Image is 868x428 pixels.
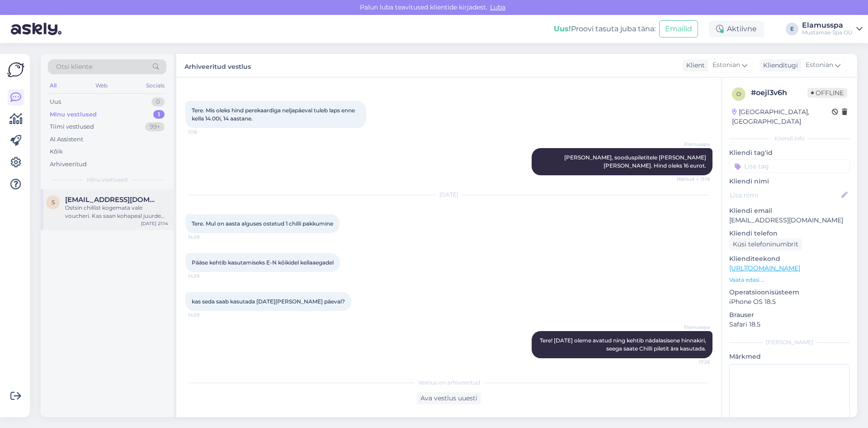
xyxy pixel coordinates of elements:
[729,238,802,250] div: Küsi telefoninumbrit
[417,392,481,404] div: Ava vestlus uuesti
[729,288,850,297] p: Operatsioonisüsteem
[7,61,24,78] img: Askly Logo
[759,61,798,70] div: Klienditugi
[65,196,159,204] span: sirje@saula.eu
[807,88,847,98] span: Offline
[676,141,710,148] span: Elamusspa
[676,176,710,183] span: Nähtud ✓ 11:19
[185,191,712,199] div: [DATE]
[729,254,850,264] p: Klienditeekond
[48,80,58,91] div: All
[192,259,334,266] span: Pääse kehtib kasutamiseks E-N kõikidel kellaaegadel
[50,122,94,131] div: Tiimi vestlused
[141,220,168,227] div: [DATE] 21:14
[730,190,840,200] input: Lisa nimi
[184,59,251,72] label: Arhiveeritud vestlus
[751,87,807,98] div: # oejl3v6h
[676,324,710,331] span: Elamusspa
[151,97,165,106] div: 0
[188,234,222,240] span: 14:29
[786,23,798,35] div: E
[192,220,333,227] span: Tere. Mul on aasta alguses ostetud 1 chilli pakkumine
[192,107,356,122] span: Tere. Mis oleks hind perekaardiga neljapäeval tuleb laps enne kella 14.00i, 14 aastane.
[87,176,127,184] span: Minu vestlused
[56,62,92,72] span: Otsi kliente
[188,129,222,135] span: 11:16
[729,264,800,272] a: [URL][DOMAIN_NAME]
[50,97,61,106] div: Uus
[683,61,705,70] div: Klient
[418,379,480,387] span: Vestlus on arhiveeritud
[806,60,833,70] span: Estonian
[729,297,850,307] p: iPhone OS 18.5
[802,22,853,29] div: Elamusspa
[732,107,832,126] div: [GEOGRAPHIC_DATA], [GEOGRAPHIC_DATA]
[729,276,850,284] p: Vaata edasi ...
[736,91,741,97] span: o
[52,199,55,206] span: s
[487,3,508,11] span: Luba
[554,24,656,34] div: Proovi tasuta juba täna:
[729,310,850,320] p: Brauser
[50,160,87,169] div: Arhiveeritud
[712,60,740,70] span: Estonian
[729,159,850,173] input: Lisa tag
[94,80,109,91] div: Web
[540,337,708,352] span: Tere! [DATE] oleme avatud ning kehtib nädalasisene hinnakiri, seega saate Chilli piletit ära kasu...
[729,352,850,361] p: Märkmed
[729,320,850,329] p: Safari 18.5
[153,110,165,119] div: 1
[709,21,764,37] div: Aktiivne
[729,229,850,238] p: Kliendi telefon
[188,273,222,279] span: 14:29
[192,298,345,305] span: kas seda saab kasutada [DATE][PERSON_NAME] päeval?
[50,135,83,144] div: AI Assistent
[144,80,166,91] div: Socials
[802,29,853,36] div: Mustamäe Spa OÜ
[65,204,168,220] div: Ostsin chillist kogemata vale voucheri. Kas saan kohapeal juurde maksta, et kasutada 21+ ala?
[145,122,165,131] div: 99+
[50,147,63,156] div: Kõik
[554,24,571,33] b: Uus!
[729,216,850,225] p: [EMAIL_ADDRESS][DOMAIN_NAME]
[729,135,850,143] div: Kliendi info
[802,22,863,36] a: ElamusspaMustamäe Spa OÜ
[50,110,97,119] div: Minu vestlused
[659,20,698,38] button: Emailid
[564,154,708,169] span: [PERSON_NAME], sooduspiletitele [PERSON_NAME] [PERSON_NAME]. Hind oleks 16 eurot.
[729,338,850,346] div: [PERSON_NAME]
[188,312,222,318] span: 14:29
[729,148,850,158] p: Kliendi tag'id
[676,359,710,365] span: 17:26
[729,206,850,216] p: Kliendi email
[729,177,850,186] p: Kliendi nimi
